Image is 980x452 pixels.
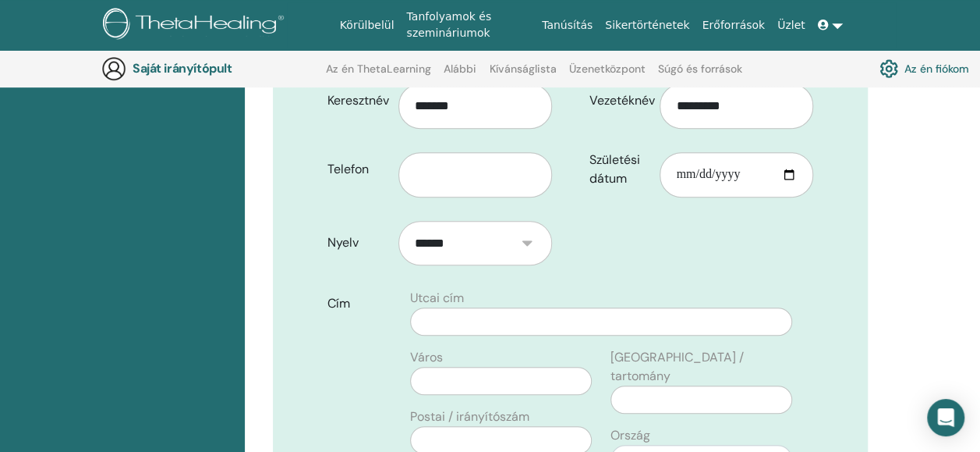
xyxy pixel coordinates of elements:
[316,155,398,184] label: Telefon
[879,55,898,82] img: cog.svg
[316,289,401,319] label: Cím
[133,61,288,76] h3: Saját irányítópult
[410,348,443,367] label: Város
[400,2,536,48] a: Tanfolyamok és szemináriumok
[410,408,529,426] label: Postai / irányítószám
[610,348,792,386] label: [GEOGRAPHIC_DATA] / tartomány
[536,11,599,40] a: Tanúsítás
[316,86,398,116] label: Keresztnév
[578,145,660,194] label: Születési dátum
[334,11,401,40] a: Körülbelül
[658,62,742,87] a: Súgó és források
[490,62,557,87] a: Kívánságlista
[316,228,398,258] label: Nyelv
[879,55,969,82] a: Az én fiókom
[927,399,964,436] div: Nyissa meg az Intercom Messengert
[101,56,126,81] img: generic-user-icon.jpg
[326,62,431,87] a: Az én ThetaLearning
[610,426,650,445] label: Ország
[103,8,289,43] img: logo.png
[599,11,695,40] a: Sikertörténetek
[578,86,660,116] label: Vezetéknév
[695,11,770,40] a: Erőforrások
[569,62,646,87] a: Üzenetközpont
[444,62,476,87] a: Alábbi
[771,11,812,40] a: Üzlet
[410,289,464,308] label: Utcai cím
[904,62,969,76] font: Az én fiókom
